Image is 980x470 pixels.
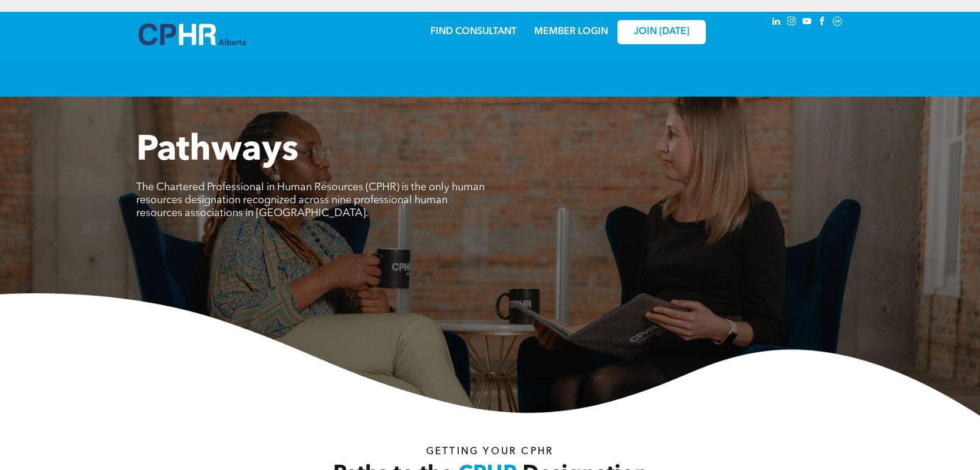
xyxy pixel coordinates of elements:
[534,27,608,37] a: MEMBER LOGIN
[136,133,298,168] span: Pathways
[136,182,485,219] span: The Chartered Professional in Human Resources (CPHR) is the only human resources designation reco...
[634,27,689,38] span: JOIN [DATE]
[815,15,828,31] a: facebook
[430,27,517,37] a: FIND CONSULTANT
[800,15,813,31] a: youtube
[139,24,246,45] img: A blue and white logo for cp alberta
[831,15,844,31] a: Social network
[426,447,554,456] span: Getting your Cphr
[617,20,706,44] a: JOIN [DATE]
[769,15,782,31] a: linkedin
[785,15,798,31] a: instagram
